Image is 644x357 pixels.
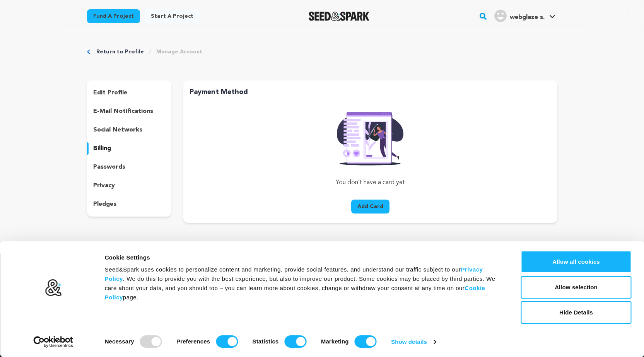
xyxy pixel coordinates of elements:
[105,338,134,345] strong: Necessary
[87,124,171,136] button: social networks
[321,338,349,345] strong: Marketing
[93,88,127,97] p: edit profile
[145,9,200,23] a: Start a project
[87,9,140,23] a: Fund a project
[105,253,504,262] div: Cookie Settings
[280,178,461,187] p: You don’t have a card yet
[19,336,87,348] a: Usercentrics Cookiebot - opens in a new window
[93,181,115,190] p: privacy
[96,48,144,56] a: Return to Profile
[87,179,171,192] button: privacy
[493,8,557,24] span: webglaze s.'s Profile
[93,144,111,153] p: billing
[87,48,557,56] div: Breadcrumb
[87,198,171,210] button: pledges
[87,142,171,155] button: billing
[494,10,545,22] div: webglaze s.'s Profile
[87,105,171,118] button: e-mail notifications
[351,200,389,214] button: Add Card
[105,265,504,302] div: Seed&Spark uses cookies to personalize content and marketing, provide social features, and unders...
[331,107,410,166] img: Seed&Spark Rafiki Image
[253,338,279,345] strong: Statistics
[156,48,202,56] a: Manage Account
[93,200,116,209] p: pledges
[521,251,632,273] button: Allow all cookies
[44,279,62,297] img: logo
[87,161,171,173] button: passwords
[93,125,142,135] p: social networks
[93,107,153,116] p: e-mail notifications
[391,336,436,348] a: Show details
[510,14,545,20] span: webglaze s.
[309,12,369,21] img: Seed&Spark Logo Dark Mode
[309,12,369,21] a: Seed&Spark Homepage
[521,276,632,299] button: Allow selection
[87,87,171,99] button: edit profile
[93,162,125,172] p: passwords
[493,8,557,22] a: webglaze s.'s Profile
[176,338,210,345] strong: Preferences
[190,87,551,97] h2: Payment Method
[494,10,507,22] img: user.png
[521,301,632,324] button: Hide Details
